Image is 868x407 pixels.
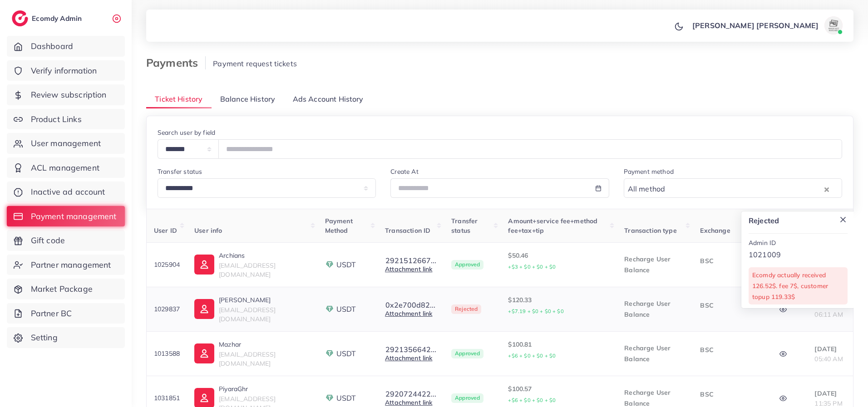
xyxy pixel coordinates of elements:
[508,294,610,317] p: $120.33
[7,84,125,105] a: Review subscription
[385,256,437,265] button: 2921512667...
[626,182,667,196] span: All method
[146,56,206,69] h3: Payments
[31,137,101,149] span: User management
[31,235,65,246] span: Gift code
[814,310,843,319] span: 06:11 AM
[385,309,432,318] a: Attachment link
[385,345,437,353] button: 2921356642...
[385,265,432,273] a: Attachment link
[385,354,432,362] a: Attachment link
[700,255,754,266] p: BSC
[219,383,311,394] p: PiyaraGhr
[451,217,478,234] span: Transfer status
[31,332,58,343] span: Setting
[31,186,105,198] span: Inactive ad account
[7,133,125,154] a: User management
[325,217,353,234] span: Payment Method
[624,226,677,235] span: Transaction type
[824,16,843,34] img: avatar
[220,94,275,104] span: Balance History
[336,260,356,270] span: USDT
[814,343,846,354] p: [DATE]
[325,393,334,402] img: payment
[31,65,97,77] span: Verify information
[7,206,125,227] a: Payment management
[451,349,483,359] span: Approved
[213,59,297,68] span: Payment request tickets
[336,348,356,359] span: USDT
[336,393,356,403] span: USDT
[385,398,432,407] a: Attachment link
[219,250,311,261] p: Archians
[7,181,125,202] a: Inactive ad account
[508,250,610,272] p: $50.46
[32,14,84,23] h2: Ecomdy Admin
[219,294,311,305] p: [PERSON_NAME]
[219,306,276,323] span: [EMAIL_ADDRESS][DOMAIN_NAME]
[749,215,848,226] p: rejected
[508,339,610,361] p: $100.81
[385,301,436,309] button: 0x2e700d82...
[7,230,125,251] a: Gift code
[194,255,214,275] img: ic-user-info.36bf1079.svg
[154,392,180,403] p: 1031851
[687,16,846,34] a: [PERSON_NAME] [PERSON_NAME]avatar
[194,343,214,363] img: ic-user-info.36bf1079.svg
[451,304,481,314] span: Rejected
[158,167,202,176] label: Transfer status
[158,128,215,137] label: Search user by field
[154,348,180,359] p: 1013588
[31,259,111,271] span: Partner management
[325,304,334,314] img: payment
[31,162,99,174] span: ACL management
[336,304,356,314] span: USDT
[7,303,125,324] a: Partner BC
[155,94,202,104] span: Ticket History
[31,283,93,295] span: Market Package
[154,259,180,270] p: 1025904
[7,109,125,130] a: Product Links
[7,255,125,275] a: Partner management
[624,167,674,176] label: Payment method
[12,10,28,26] img: logo
[7,36,125,57] a: Dashboard
[508,217,597,234] span: Amount+service fee+method fee+tax+tip
[508,264,556,270] small: +$3 + $0 + $0 + $0
[194,226,222,235] span: User info
[31,113,82,125] span: Product Links
[749,249,848,260] p: 1021009
[749,238,776,247] label: Admin ID
[31,308,72,319] span: Partner BC
[325,349,334,358] img: payment
[824,184,829,194] button: Clear Selected
[508,308,563,314] small: +$7.19 + $0 + $0 + $0
[752,270,844,302] p: Ecomdy actually received 126.52$. fee 7$, customer topup 119.33$
[219,339,311,350] p: Mazhar
[451,260,483,270] span: Approved
[700,389,754,400] p: BSC
[508,353,556,359] small: +$6 + $0 + $0 + $0
[624,254,686,275] p: Recharge User Balance
[508,397,556,403] small: +$6 + $0 + $0 + $0
[624,178,842,198] div: Search for option
[31,40,73,52] span: Dashboard
[814,388,846,399] p: [DATE]
[31,211,117,222] span: Payment management
[325,260,334,269] img: payment
[385,226,430,235] span: Transaction ID
[624,298,686,320] p: Recharge User Balance
[7,327,125,348] a: Setting
[219,350,276,368] span: [EMAIL_ADDRESS][DOMAIN_NAME]
[700,300,754,311] p: BSC
[668,182,822,196] input: Search for option
[7,157,125,178] a: ACL management
[700,226,730,235] span: Exchange
[624,343,686,364] p: Recharge User Balance
[7,60,125,81] a: Verify information
[7,279,125,299] a: Market Package
[154,226,177,235] span: User ID
[451,393,483,403] span: Approved
[154,304,180,314] p: 1029837
[194,299,214,319] img: ic-user-info.36bf1079.svg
